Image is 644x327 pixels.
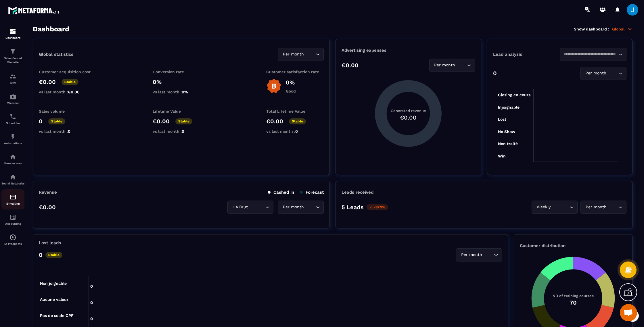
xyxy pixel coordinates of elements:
[227,201,273,214] div: Search for option
[580,67,626,80] div: Search for option
[305,204,314,210] input: Search for option
[1,56,24,64] p: Sales Funnel Website
[40,297,68,302] tspan: Aucune valeur
[560,48,626,61] div: Search for option
[62,79,78,85] p: Stable
[520,243,626,248] p: Customer distribution
[1,44,24,69] a: formationformationSales Funnel Website
[1,122,24,125] p: Scheduler
[39,204,56,211] p: €0.00
[1,109,24,129] a: schedulerschedulerScheduler
[552,204,568,210] input: Search for option
[266,70,324,74] p: Customer satisfaction rate
[39,70,96,74] p: Customer acquisition cost
[286,79,296,86] p: 0%
[584,70,608,76] span: Per month
[460,252,483,258] span: Per month
[9,28,16,35] img: formation
[231,204,249,210] span: CA Brut
[1,36,24,39] p: Dashboard
[1,101,24,105] p: Webinar
[281,204,305,210] span: Per month
[342,62,359,69] p: €0.00
[429,59,475,72] div: Search for option
[182,90,188,94] span: 0%
[39,240,61,245] p: Lost leads
[153,129,210,134] p: vs last month :
[612,26,632,32] p: Global
[620,304,637,321] div: Ouvrir le chat
[498,93,530,97] tspan: Closing en cours
[39,190,57,195] p: Revenue
[574,27,609,31] p: Show dashboard :
[1,242,24,245] p: IA Prospects
[1,24,24,44] a: formationformationDashboard
[249,204,264,210] input: Search for option
[45,252,62,258] p: Stable
[268,190,294,195] p: Cashed in
[266,109,324,114] p: Total Lifetime Value
[39,78,56,85] p: €0.00
[39,109,96,114] p: Sales volume
[39,118,43,125] p: 0
[1,142,24,145] p: Automations
[608,204,617,210] input: Search for option
[367,204,388,210] p: -97.5%
[532,201,578,214] div: Search for option
[9,174,16,180] img: social-network
[498,117,506,122] tspan: Lost
[1,209,24,230] a: accountantaccountantAccounting
[266,118,283,125] p: €0.00
[68,90,80,94] span: €0.00
[1,182,24,185] p: Social Networks
[498,105,519,110] tspan: Injoignable
[498,129,515,134] tspan: No Show
[305,51,314,57] input: Search for option
[1,69,24,89] a: formationformationCRM
[9,48,16,55] img: formation
[1,189,24,209] a: emailemailE-mailing
[39,52,73,57] p: Global statistics
[342,48,475,53] p: Advertising expenses
[457,62,466,68] input: Search for option
[39,251,43,258] p: 0
[9,133,16,140] img: automations
[175,118,192,124] p: Stable
[153,118,170,125] p: €0.00
[433,62,457,68] span: Per month
[493,52,560,57] p: Lead analysis
[33,25,69,33] h3: Dashboard
[456,248,502,261] div: Search for option
[48,118,65,124] p: Stable
[498,141,517,146] tspan: Non traité
[1,81,24,84] p: CRM
[153,70,210,74] p: Conversion rate
[1,202,24,205] p: E-mailing
[40,281,67,286] tspan: Non joignable
[1,89,24,109] a: automationsautomationsWebinar
[342,190,373,195] p: Leads received
[342,204,364,211] p: 5 Leads
[278,48,324,61] div: Search for option
[8,5,60,16] img: logo
[295,129,298,134] span: 0
[68,129,70,134] span: 0
[9,194,16,201] img: email
[1,129,24,149] a: automationsautomationsAutomations
[9,73,16,80] img: formation
[1,162,24,165] p: Member area
[563,51,617,57] input: Search for option
[39,129,96,134] p: vs last month :
[9,234,16,241] img: automations
[9,214,16,221] img: accountant
[535,204,552,210] span: Weekly
[39,90,96,94] p: vs last month :
[9,93,16,100] img: automations
[182,129,184,134] span: 0
[1,169,24,189] a: social-networksocial-networkSocial Networks
[498,154,505,158] tspan: Win
[1,222,24,225] p: Accounting
[483,252,492,258] input: Search for option
[608,70,617,76] input: Search for option
[153,78,210,85] p: 0%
